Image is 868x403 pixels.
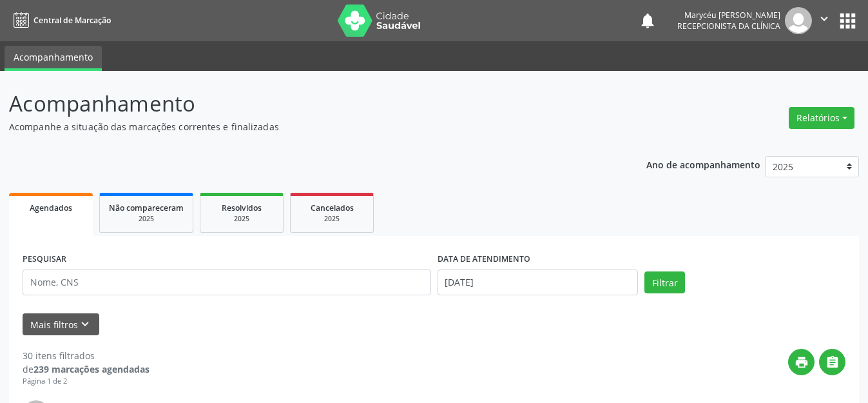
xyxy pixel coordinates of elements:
a: Acompanhamento [5,46,102,71]
button: print [788,349,815,375]
button: apps [836,10,859,32]
div: 2025 [109,214,184,224]
button:  [812,7,836,34]
div: 30 itens filtrados [23,349,149,362]
span: Recepcionista da clínica [677,21,780,32]
strong: 239 marcações agendadas [34,363,149,375]
div: 2025 [300,214,364,224]
div: Marycéu [PERSON_NAME] [677,10,780,21]
span: Não compareceram [109,202,184,213]
span: Agendados [30,202,72,213]
button:  [819,349,845,375]
i:  [817,12,831,26]
button: notifications [639,12,657,30]
button: Filtrar [644,271,685,293]
i:  [825,355,840,369]
label: DATA DE ATENDIMENTO [438,250,530,270]
p: Ano de acompanhamento [646,156,760,172]
button: Relatórios [789,107,854,129]
button: Mais filtroskeyboard_arrow_down [23,313,99,336]
i: keyboard_arrow_down [78,317,92,331]
div: 2025 [209,214,274,224]
input: Selecione um intervalo [438,270,639,295]
span: Resolvidos [222,202,262,213]
input: Nome, CNS [23,270,431,295]
p: Acompanhe a situação das marcações correntes e finalizadas [9,120,604,133]
img: img [785,7,812,34]
div: de [23,362,149,376]
span: Cancelados [311,202,354,213]
span: Central de Marcação [34,15,111,26]
p: Acompanhamento [9,88,604,120]
div: Página 1 de 2 [23,376,149,387]
i: print [795,355,809,369]
a: Central de Marcação [9,10,111,31]
label: PESQUISAR [23,250,66,270]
